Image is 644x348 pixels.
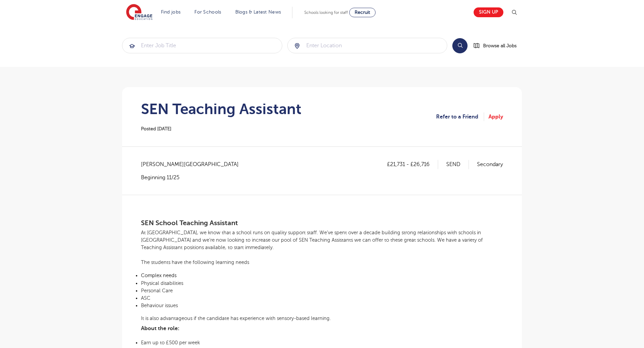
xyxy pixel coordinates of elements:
p: Beginning 11/25 [141,174,245,181]
span: At [GEOGRAPHIC_DATA], we know that a school runs on quality support staff. We’ve spent over a dec... [141,230,483,250]
span: It is also advantageous if the candidate has experience with sensory-based learning. [141,316,331,321]
span: Posted [DATE] [141,126,171,131]
span: About the role: [141,325,180,331]
input: Submit [288,38,447,53]
span: Physical disabilities [141,280,183,286]
a: Refer to a Friend [436,112,484,121]
div: Submit [287,38,448,53]
span: ASC [141,295,150,301]
h1: SEN Teaching Assistant [141,101,302,117]
span: Earn up to £500 per week [141,340,200,345]
a: Blogs & Latest News [235,9,281,15]
a: Apply [488,112,503,121]
a: Recruit [349,8,376,17]
span: SEN School Teaching Assistant [141,219,238,227]
input: Submit [122,38,282,53]
p: SEND [446,160,469,169]
span: Schools looking for staff [304,10,348,15]
div: Submit [122,38,282,53]
p: £21,731 - £26,716 [387,160,438,169]
a: Find jobs [161,9,181,15]
img: Engage Education [126,4,152,21]
p: Complex needs [141,272,503,279]
a: For Schools [194,9,221,15]
p: Secondary [477,160,503,169]
a: Browse all Jobs [473,42,522,50]
span: Recruit [355,10,370,15]
span: Behaviour issues [141,303,178,308]
span: Personal Care [141,288,173,293]
span: The students have the following learning needs [141,260,249,265]
button: Search [452,38,468,53]
a: Sign up [474,7,503,17]
span: [PERSON_NAME][GEOGRAPHIC_DATA] [141,160,245,169]
span: Browse all Jobs [483,42,517,50]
